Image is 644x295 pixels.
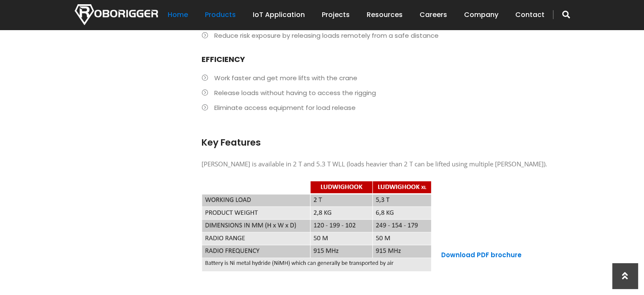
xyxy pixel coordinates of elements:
[202,30,557,41] li: Reduce risk exposure by releasing loads remotely from a safe distance
[75,4,158,25] img: Nortech
[202,102,557,113] li: Eliminate access equipment for load release
[205,2,236,28] a: Products
[202,87,557,98] li: Release loads without having to access the rigging
[464,2,498,28] a: Company
[441,250,522,259] a: Download PDF brochure
[253,2,305,28] a: IoT Application
[202,136,261,149] span: Key Features
[515,2,544,28] a: Contact
[202,160,547,168] span: [PERSON_NAME] is available in 2 T and 5.3 T WLL (loads heavier than 2 T can be lifted using multi...
[420,2,447,28] a: Careers
[202,72,557,84] li: Work faster and get more lifts with the crane
[202,54,245,65] b: EFFICIENCY
[168,2,188,28] a: Home
[367,2,403,28] a: Resources
[322,2,350,28] a: Projects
